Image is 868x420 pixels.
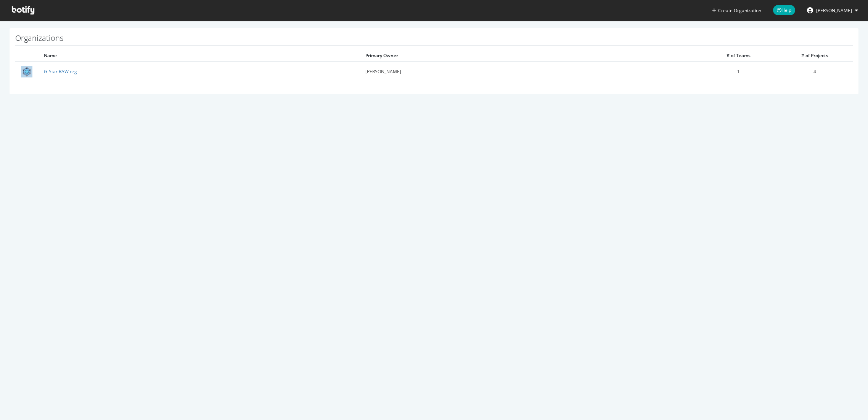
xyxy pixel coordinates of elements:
td: 4 [776,62,853,81]
th: Name [38,50,360,62]
button: [PERSON_NAME] [801,4,864,16]
a: G-Star RAW org [44,68,77,75]
span: Nadine Kraegeloh [816,7,852,14]
td: 1 [700,62,776,81]
span: Help [773,5,795,15]
h1: Organizations [15,34,853,46]
th: # of Teams [700,50,776,62]
th: Primary Owner [360,50,700,62]
td: [PERSON_NAME] [360,62,700,81]
button: Create Organization [712,7,762,14]
th: # of Projects [776,50,853,62]
img: G-Star RAW org [21,66,32,77]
